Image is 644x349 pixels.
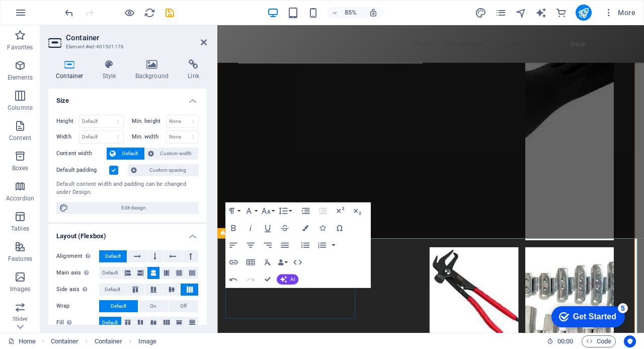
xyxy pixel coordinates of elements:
[56,180,199,197] div: Default content width and padding can be changed under Design.
[495,7,507,19] button: pages
[9,134,31,142] p: Content
[332,220,348,237] button: Special Characters
[102,267,118,279] span: Default
[128,164,199,176] button: Custom spacing
[150,300,156,312] span: On
[180,300,187,312] span: Off
[515,7,527,19] button: navigator
[128,59,181,81] h4: Background
[145,148,199,160] button: Custom width
[99,317,121,329] button: Default
[277,274,298,284] button: AI
[99,300,138,312] button: Default
[277,237,293,254] button: Align Justify
[8,335,36,347] a: Click to cancel selection. Double-click to open Pages
[56,250,99,262] label: Alignment
[143,7,155,19] button: reload
[8,255,32,263] p: Features
[243,237,259,254] button: Align Center
[56,202,199,214] button: Edit design
[277,220,293,237] button: Strikethrough
[495,7,507,19] i: Pages (Ctrl+Alt+S)
[624,335,636,347] button: Usercentrics
[51,335,79,347] span: Click to select. Double-click to edit
[99,284,126,296] button: Default
[180,59,207,81] h4: Link
[243,254,259,271] button: Insert Table
[225,254,242,271] button: Insert Link
[225,237,242,254] button: Align Left
[260,271,276,288] button: Confirm (Ctrl+⏎)
[95,335,123,347] span: Click to select. Double-click to edit
[132,118,166,124] label: Min. height
[225,271,242,288] button: Undo (Ctrl+Z)
[56,118,79,124] label: Height
[164,7,176,19] button: save
[11,225,29,233] p: Tables
[578,7,589,19] i: Publish
[63,7,75,19] i: Undo: Change image (Ctrl+Z)
[260,237,276,254] button: Align Right
[576,5,592,21] button: publish
[56,284,99,296] label: Side axis
[157,148,196,160] span: Custom width
[138,300,168,312] button: On
[297,220,313,237] button: Colors
[314,237,330,254] button: Ordered List
[260,220,276,237] button: Underline (Ctrl+U)
[48,89,207,107] h4: Size
[30,11,73,20] div: Get Started
[56,300,99,312] label: Wrap
[314,220,331,237] button: Icons
[535,7,547,19] button: text_generator
[56,164,109,176] label: Default padding
[13,315,28,323] p: Slider
[260,254,276,271] button: Clear Formatting
[277,254,289,271] button: Data Bindings
[515,7,527,19] i: Navigator
[12,164,29,172] p: Boxes
[74,2,85,12] div: 5
[140,164,196,176] span: Custom spacing
[138,335,156,347] span: Image
[132,134,166,139] label: Min. width
[565,337,566,345] span: :
[243,202,259,220] button: Font Family
[105,250,121,262] span: Default
[7,43,33,51] p: Favorites
[105,284,120,296] span: Default
[63,7,75,19] button: undo
[298,202,314,220] button: Increase Indent
[56,267,99,279] label: Main axis
[6,194,34,202] p: Accordion
[99,267,121,279] button: Default
[111,300,126,312] span: Default
[119,148,141,160] span: Default
[290,277,295,282] span: AI
[330,237,337,254] button: Ordered List
[586,335,611,347] span: Code
[555,7,567,19] i: Commerce
[8,74,33,82] p: Elements
[99,250,127,262] button: Default
[56,134,79,139] label: Width
[71,202,196,214] span: Edit design
[297,237,313,254] button: Unordered List
[349,202,365,220] button: Subscript
[475,7,487,19] button: design
[225,202,242,220] button: Paragraph Format
[66,42,187,51] h3: Element #ed-401501176
[144,7,155,19] i: Reload page
[8,5,82,26] div: Get Started 5 items remaining, 0% complete
[225,220,242,237] button: Bold (Ctrl+B)
[102,317,118,329] span: Default
[66,33,207,42] h2: Container
[56,148,107,160] label: Content width
[48,224,207,242] h4: Layout (Flexbox)
[600,5,639,21] button: More
[243,220,259,237] button: Italic (Ctrl+I)
[315,202,331,220] button: Decrease Indent
[260,202,276,220] button: Font Size
[332,202,348,220] button: Superscript
[51,335,156,347] nav: breadcrumb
